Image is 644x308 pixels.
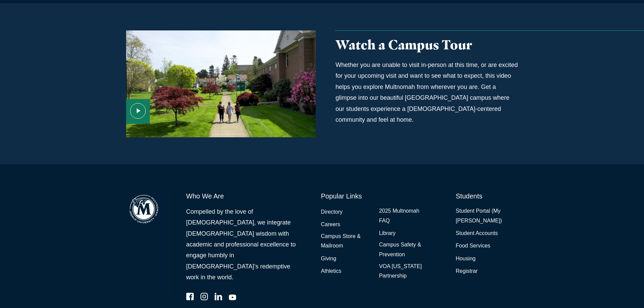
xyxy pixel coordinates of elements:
a: Campus Tour [126,30,316,137]
a: LinkedIn [215,293,222,300]
a: Registrar [456,266,478,276]
a: Instagram [200,293,208,300]
p: Whether you are unable to visit in-person at this time, or are excited for your upcoming visit an... [336,60,518,125]
a: Facebook [186,293,194,300]
a: Student Accounts [456,229,498,238]
a: YouTube [229,293,236,300]
a: Campus Store & Mailroom [321,232,373,251]
a: 2025 Multnomah FAQ [379,206,431,226]
h6: Popular Links [321,191,431,201]
a: Housing [456,254,476,264]
a: VOA [US_STATE] Partnership [379,262,431,281]
a: Food Services [456,241,490,251]
a: Library [379,229,396,238]
h6: Students [456,191,518,201]
a: Directory [321,207,342,217]
img: Multnomah Campus of Jessup University logo [126,191,162,227]
h6: Who We Are [186,191,296,201]
a: Campus Safety & Prevention [379,240,431,260]
a: Student Portal (My [PERSON_NAME]) [456,206,518,226]
a: Careers [321,220,340,230]
h3: Watch a Campus Tour [336,37,518,53]
a: Athletics [321,266,341,276]
a: Giving [321,254,336,264]
p: Compelled by the love of [DEMOGRAPHIC_DATA], we integrate [DEMOGRAPHIC_DATA] wisdom with academic... [186,206,296,283]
